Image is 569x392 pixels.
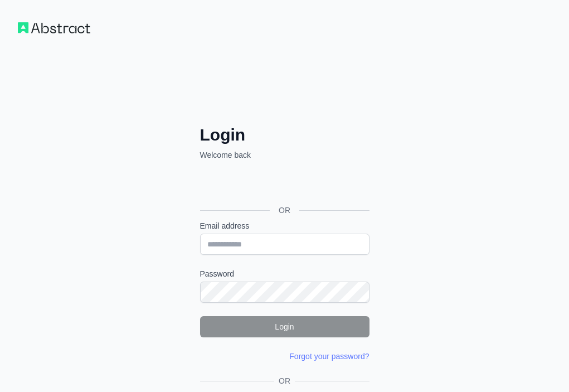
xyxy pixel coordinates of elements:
img: Workflow [18,22,90,33]
label: Password [200,268,369,279]
button: Login [200,316,369,337]
span: OR [270,205,299,216]
h2: Login [200,125,369,145]
span: OR [274,375,295,386]
a: Forgot your password? [289,352,369,361]
iframe: Przycisk Zaloguj się przez Google [194,173,373,197]
label: Email address [200,220,369,231]
p: Welcome back [200,149,369,161]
